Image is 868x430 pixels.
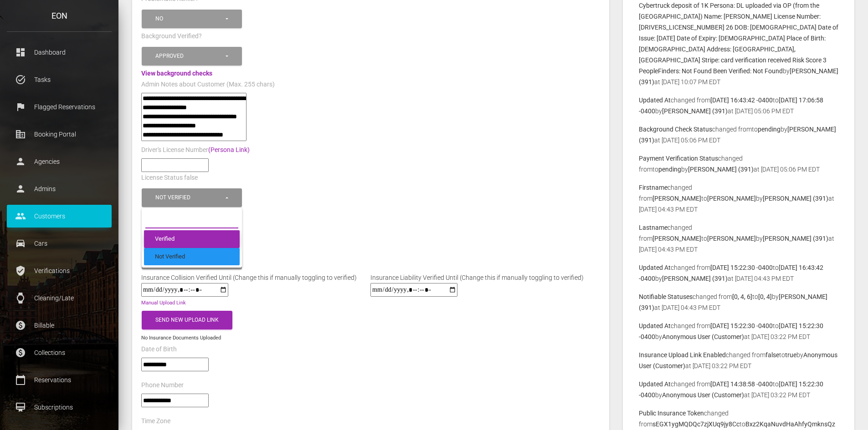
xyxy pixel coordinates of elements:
span: Verified [155,235,175,243]
a: task_alt Tasks [7,68,112,91]
p: changed from to by at [DATE] 03:22 PM EDT [639,349,838,371]
a: person Agencies [7,150,112,173]
b: Updated At [639,264,671,271]
a: corporate_fare Booking Portal [7,123,112,146]
div: Insurance Collision Verified Until (Change this if manually toggling to verified) [134,272,364,283]
b: Anonymous User (Customer) [662,333,744,340]
b: sEGX1ygMQDQc7zjXUq9jy8Cc [652,420,740,428]
p: Dashboard [14,46,105,59]
label: Background Verified? [141,32,202,41]
p: Admins [14,182,105,196]
a: paid Collections [7,341,112,364]
b: [PERSON_NAME] (391) [662,275,728,282]
p: changed from to by at [DATE] 03:22 PM EDT [639,320,838,342]
div: Not Verified [155,194,224,202]
b: Anonymous User (Customer) [662,391,744,399]
strong: Not Uploaded [141,225,180,233]
p: Reservations [14,373,105,387]
a: watch Cleaning/Late [7,287,112,309]
label: Insurance Verification [141,236,203,245]
p: Billable [14,319,105,332]
a: View background checks [141,70,212,77]
b: Lastname [639,224,668,231]
b: [PERSON_NAME] [652,235,701,242]
button: Send New Upload Link [142,311,232,329]
a: dashboard Dashboard [7,41,112,64]
label: Driver's License Number [141,146,250,155]
a: card_membership Subscriptions [7,396,112,419]
input: Search [145,212,238,228]
a: flag Flagged Reservations [7,96,112,118]
p: Subscriptions [14,400,105,414]
button: Approved [142,47,242,66]
p: changed from to by at [DATE] 04:43 PM EDT [639,262,838,284]
button: No [142,10,242,28]
b: pending [658,166,681,173]
b: Notifiable Statuses [639,293,693,300]
b: true [785,351,796,359]
b: Background Check Status [639,126,712,133]
b: [DATE] 16:43:42 -0400 [710,96,773,104]
p: changed from to by at [DATE] 05:06 PM EDT [639,124,838,146]
b: pending [758,126,781,133]
b: Updated At [639,380,671,388]
b: [DATE] 15:22:30 -0400 [710,322,773,329]
a: (Persona Link) [208,146,250,153]
label: Admin Notes about Customer (Max. 255 chars) [141,80,275,89]
a: Manual Upload Link [141,300,186,306]
a: people Customers [7,205,112,228]
b: [DATE] 15:22:30 -0400 [710,264,773,271]
p: changed from to by at [DATE] 04:43 PM EDT [639,182,838,215]
a: drive_eta Cars [7,232,112,255]
label: Date of Birth [141,345,177,354]
a: person Admins [7,177,112,200]
div: No [155,15,224,23]
p: Cars [14,237,105,250]
p: changed from to by at [DATE] 04:43 PM EDT [639,222,838,255]
b: Firstname [639,184,668,191]
label: Insurance Status [141,211,190,220]
b: Insurance Upload Link Enabled [639,351,726,359]
p: Tasks [14,73,105,86]
p: Collections [14,346,105,359]
p: Agencies [14,155,105,168]
b: [PERSON_NAME] [707,235,756,242]
p: Verifications [14,264,105,278]
span: Not Verified [155,253,185,261]
button: Not Verified [142,188,242,207]
a: paid Billable [7,314,112,337]
p: changed from to by at [DATE] 05:06 PM EDT [639,153,838,175]
b: Updated At [639,96,671,104]
p: Flagged Reservations [14,100,105,114]
b: [0, 4] [758,293,772,300]
b: false [765,351,779,359]
b: Payment Verification Status [639,155,718,162]
label: License Status false [141,173,198,182]
p: changed from to by at [DATE] 03:22 PM EDT [639,379,838,400]
p: changed from to by at [DATE] 05:06 PM EDT [639,95,838,116]
b: [PERSON_NAME] (391) [662,107,728,115]
b: [PERSON_NAME] (391) [763,195,828,202]
b: Public Insurance Token [639,410,704,417]
p: Cleaning/Late [14,291,105,305]
b: [PERSON_NAME] [707,195,756,202]
b: [PERSON_NAME] [652,195,701,202]
p: changed from to by at [DATE] 04:43 PM EDT [639,291,838,313]
a: calendar_today Reservations [7,369,112,391]
p: Booking Portal [14,127,105,141]
b: Updated At [639,322,671,329]
p: Customers [14,209,105,223]
small: No Insurance Documents Uploaded [141,335,221,341]
div: Approved [155,52,224,60]
label: Phone Number [141,381,184,390]
b: [PERSON_NAME] (391) [763,235,828,242]
label: Time Zone [141,417,170,426]
div: Insurance Liability Verified Until (Change this if manually toggling to verified) [364,272,591,283]
b: [0, 4, 6] [732,293,752,300]
b: [PERSON_NAME] (391) [688,166,754,173]
b: [DATE] 14:38:58 -0400 [710,380,773,388]
b: Bxz2KqaNuvdHaAhfyQmknsQz [745,420,835,428]
a: verified_user Verifications [7,259,112,282]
